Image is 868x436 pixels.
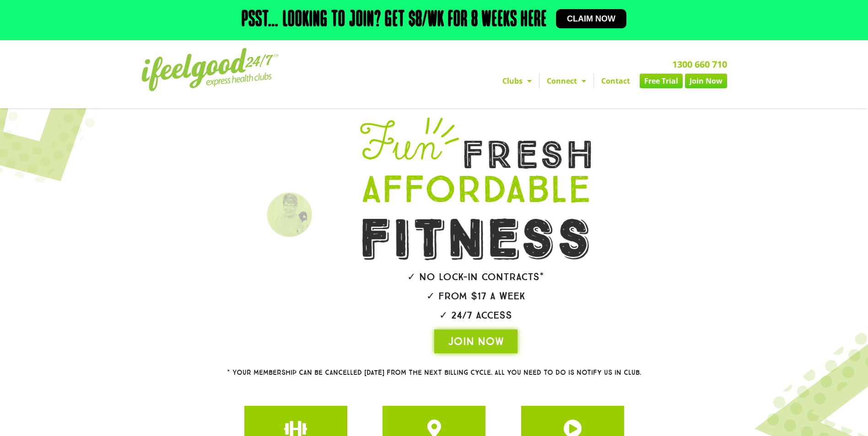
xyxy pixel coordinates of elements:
h2: Psst… Looking to join? Get $8/wk for 8 weeks here [242,9,547,31]
h2: * Your membership can be cancelled [DATE] from the next billing cycle. All you need to do is noti... [194,369,674,376]
span: JOIN NOW [448,334,504,349]
a: Clubs [495,74,539,88]
a: Contact [594,74,637,88]
nav: Menu [350,74,727,88]
a: Free Trial [640,74,683,88]
a: Join Now [685,74,727,88]
a: 1300 660 710 [672,58,727,70]
a: Claim now [556,9,626,28]
h2: ✓ 24/7 Access [334,310,617,320]
h2: ✓ From $17 a week [334,291,617,301]
a: JOIN NOW [434,330,518,353]
span: Claim now [567,15,615,23]
a: Connect [539,74,593,88]
h2: ✓ No lock-in contracts* [334,272,617,282]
